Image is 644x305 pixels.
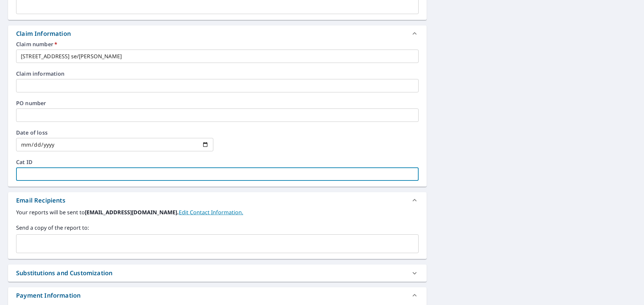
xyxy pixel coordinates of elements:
b: [EMAIL_ADDRESS][DOMAIN_NAME]. [85,209,179,216]
div: Email Recipients [8,192,427,208]
a: EditContactInfo [179,209,243,216]
label: Claim information [16,71,419,76]
label: Claim number [16,42,419,47]
label: PO number [16,100,419,106]
label: Your reports will be sent to [16,208,419,216]
div: Claim Information [16,29,71,38]
div: Email Recipients [16,196,65,205]
label: Date of loss [16,130,213,135]
div: Payment Information [16,291,80,300]
div: Substitutions and Customization [16,269,112,278]
div: Claim Information [8,25,427,42]
label: Cat ID [16,159,419,165]
label: Send a copy of the report to: [16,224,419,232]
div: Substitutions and Customization [8,264,427,282]
div: Payment Information [8,287,427,303]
